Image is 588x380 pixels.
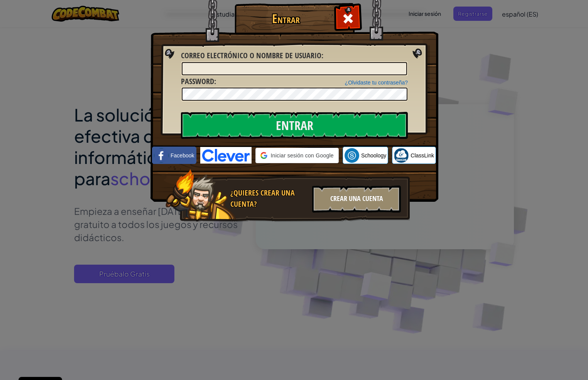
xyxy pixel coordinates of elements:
div: Crear una cuenta [312,186,401,213]
h1: Entrar [237,12,335,25]
img: clever-logo-blue.png [200,147,252,164]
span: Correo electrónico o nombre de usuario [181,50,321,61]
span: Facebook [171,152,194,159]
input: Entrar [181,112,408,139]
span: Iniciar sesión con Google [270,152,333,159]
span: ClassLink [411,152,434,159]
img: classlink-logo-small.png [394,148,409,163]
img: schoology.png [345,148,359,163]
div: Iniciar sesión con Google [255,148,338,163]
span: Password [181,76,214,86]
label: : [181,50,323,61]
span: Schoology [361,152,386,159]
div: ¿Quieres crear una cuenta? [230,187,308,209]
label: : [181,76,216,87]
a: ¿Olvidaste tu contraseña? [345,79,408,86]
img: facebook_small.png [154,148,169,163]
